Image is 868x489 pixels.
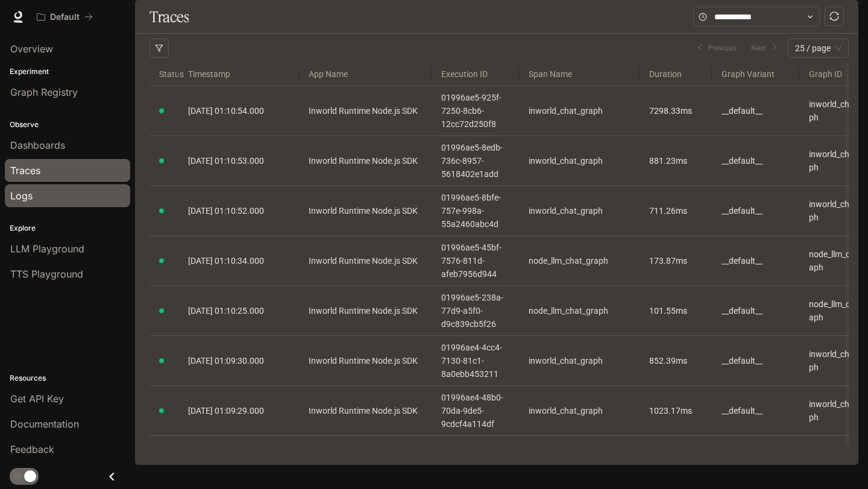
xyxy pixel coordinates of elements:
[649,204,702,217] a: 711.26ms
[722,354,790,367] a: __default__
[441,341,509,381] a: 01996ae4-4cc4-7130-81c1-8a0ebb453211
[722,204,790,217] a: __default__
[309,204,422,217] a: Inworld Runtime Node.js SDK
[529,354,630,367] a: inworld_chat_graph
[149,5,189,29] h1: Traces
[188,406,264,416] span: [DATE] 01:09:29.000
[529,304,630,317] a: node_llm_chat_graph
[649,404,702,417] article: 1023.17 ms
[188,104,289,117] a: [DATE] 01:10:54.000
[529,104,630,117] a: inworld_chat_graph
[649,304,702,317] article: 101.55 ms
[441,391,509,431] a: 01996ae4-48b0-70da-9de5-9cdcf4a114df
[649,104,702,117] a: 7298.33ms
[441,141,509,181] a: 01996ae5-8edb-736c-8957-5618402e1add
[649,154,702,167] article: 881.23 ms
[188,256,264,266] span: [DATE] 01:10:34.000
[309,254,422,267] a: Inworld Runtime Node.js SDK
[441,91,509,131] a: 01996ae5-925f-7250-8cb6-12cc72d250f8
[529,204,630,217] a: inworld_chat_graph
[529,404,630,417] a: inworld_chat_graph
[188,154,289,167] a: [DATE] 01:10:53.000
[309,304,422,317] a: Inworld Runtime Node.js SDK
[441,241,509,281] a: 01996ae5-45bf-7576-811d-afeb7956d944
[309,154,422,167] a: Inworld Runtime Node.js SDK
[691,41,741,55] button: leftPrevious
[432,58,519,90] span: Execution ID
[722,154,790,167] a: __default__
[746,41,783,55] button: Nextright
[441,291,509,331] a: 01996ae5-238a-77d9-a5f0-d9c839cb5f26
[188,204,289,217] a: [DATE] 01:10:52.000
[649,304,702,317] a: 101.55ms
[649,254,702,267] article: 173.87 ms
[299,58,432,90] span: App Name
[649,154,702,167] a: 881.23ms
[50,12,80,22] p: Default
[529,154,630,167] a: inworld_chat_graph
[441,191,509,231] a: 01996ae5-8bfe-757e-998a-55a2460abc4d
[649,254,702,267] a: 173.87ms
[188,404,289,417] a: [DATE] 01:09:29.000
[529,254,630,267] a: node_llm_chat_graph
[722,304,790,317] a: __default__
[712,58,799,90] span: Graph Variant
[722,404,790,417] a: __default__
[188,306,264,316] span: [DATE] 01:10:25.000
[649,204,702,217] article: 711.26 ms
[188,106,264,116] span: [DATE] 01:10:54.000
[188,254,289,267] a: [DATE] 01:10:34.000
[640,58,712,90] span: Duration
[829,11,839,21] span: sync
[309,354,422,367] a: Inworld Runtime Node.js SDK
[649,354,702,367] a: 852.39ms
[649,104,702,117] article: 7298.33 ms
[309,404,422,417] a: Inworld Runtime Node.js SDK
[649,354,702,367] article: 852.39 ms
[188,156,264,166] span: [DATE] 01:10:53.000
[31,5,98,29] button: All workspaces
[519,58,640,90] span: Span Name
[149,58,178,90] span: Status
[188,304,289,317] a: [DATE] 01:10:25.000
[178,58,299,90] span: Timestamp
[722,104,790,117] a: __default__
[188,356,264,366] span: [DATE] 01:09:30.000
[722,254,790,267] a: __default__
[188,206,264,216] span: [DATE] 01:10:52.000
[188,354,289,367] a: [DATE] 01:09:30.000
[309,104,422,117] a: Inworld Runtime Node.js SDK
[795,39,841,57] span: 25 / page
[649,404,702,417] a: 1023.17ms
